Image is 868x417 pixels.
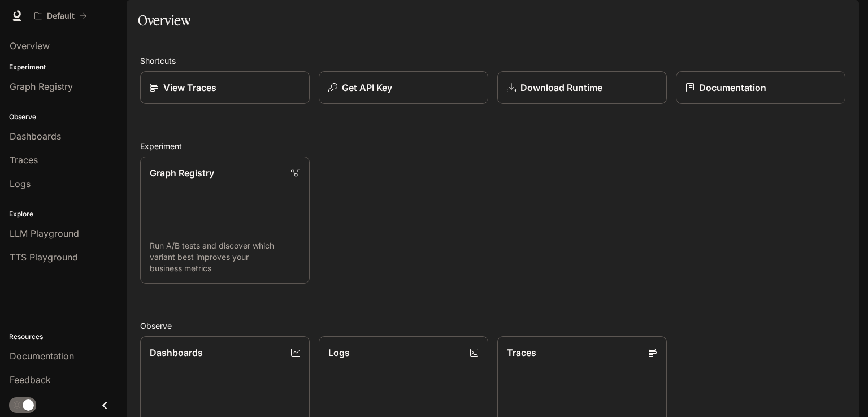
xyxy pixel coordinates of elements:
button: Get API Key [319,71,488,104]
a: View Traces [140,71,310,104]
p: Documentation [699,81,766,94]
h1: Overview [138,9,190,32]
p: Traces [507,346,536,359]
p: Get API Key [342,81,392,94]
h2: Shortcuts [140,55,845,67]
h2: Observe [140,320,845,332]
a: Download Runtime [497,71,667,104]
p: Default [47,11,75,21]
p: Run A/B tests and discover which variant best improves your business metrics [150,240,300,274]
a: Documentation [676,71,845,104]
p: Logs [328,346,350,359]
button: All workspaces [29,5,92,27]
p: Download Runtime [520,81,602,94]
p: Dashboards [150,346,203,359]
h2: Experiment [140,140,845,152]
p: View Traces [163,81,216,94]
p: Graph Registry [150,166,214,180]
a: Graph RegistryRun A/B tests and discover which variant best improves your business metrics [140,157,310,284]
